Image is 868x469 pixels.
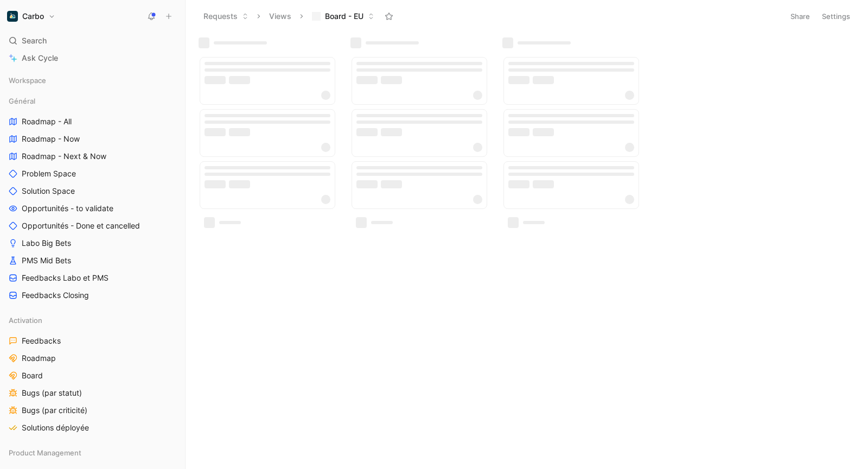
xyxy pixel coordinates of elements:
button: Share [786,9,815,24]
span: Solution Space [22,186,75,197]
span: Bugs (par statut) [22,388,82,398]
span: Search [22,34,47,47]
span: Activation [9,315,42,326]
span: Workspace [9,75,46,86]
button: CarboCarbo [4,9,58,24]
span: Board - EU [325,11,363,22]
span: Feedbacks [22,335,61,346]
span: Roadmap - Next & Now [22,151,106,162]
span: Product Management [9,447,81,458]
a: Roadmap - Now [4,131,181,147]
span: Roadmap - All [22,116,72,127]
a: Opportunités - Done et cancelled [4,218,181,234]
span: Solutions déployée [22,422,89,433]
div: Workspace [4,72,181,88]
a: Feedbacks [4,333,181,349]
a: Feedbacks Closing [4,287,181,303]
a: Bugs (par statut) [4,385,181,401]
button: Views [264,8,296,24]
div: Product Management [4,445,181,464]
a: Opportunités - to validate [4,200,181,217]
a: Board [4,367,181,384]
button: Board - EU [307,8,379,24]
span: Bugs (par criticité) [22,405,87,416]
button: Settings [817,9,855,24]
button: Requests [199,8,253,24]
div: Activation [4,312,181,328]
span: PMS Mid Bets [22,255,71,266]
div: Search [4,33,181,49]
h1: Carbo [22,11,44,21]
a: Bugs (par criticité) [4,402,181,419]
a: Solution Space [4,183,181,199]
a: Ask Cycle [4,50,181,66]
a: PMS Mid Bets [4,252,181,269]
a: Roadmap - All [4,113,181,130]
span: Roadmap - Now [22,134,80,144]
div: ActivationFeedbacksRoadmapBoardBugs (par statut)Bugs (par criticité)Solutions déployée [4,312,181,436]
span: Général [9,96,35,106]
span: Ask Cycle [22,52,58,65]
a: Roadmap - Next & Now [4,148,181,164]
span: Opportunités - to validate [22,203,113,214]
img: Carbo [7,11,18,22]
span: Roadmap [22,353,56,364]
span: Problem Space [22,168,76,179]
span: Opportunités - Done et cancelled [22,220,140,231]
a: Problem Space [4,166,181,182]
div: Général [4,93,181,109]
span: Labo Big Bets [22,238,71,249]
a: Solutions déployée [4,420,181,436]
div: GénéralRoadmap - AllRoadmap - NowRoadmap - Next & NowProblem SpaceSolution SpaceOpportunités - to... [4,93,181,303]
a: Roadmap [4,350,181,366]
span: Feedbacks Closing [22,290,89,301]
span: Board [22,370,43,381]
a: Feedbacks Labo et PMS [4,270,181,286]
a: Labo Big Bets [4,235,181,251]
span: Feedbacks Labo et PMS [22,272,108,283]
div: Product Management [4,445,181,461]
